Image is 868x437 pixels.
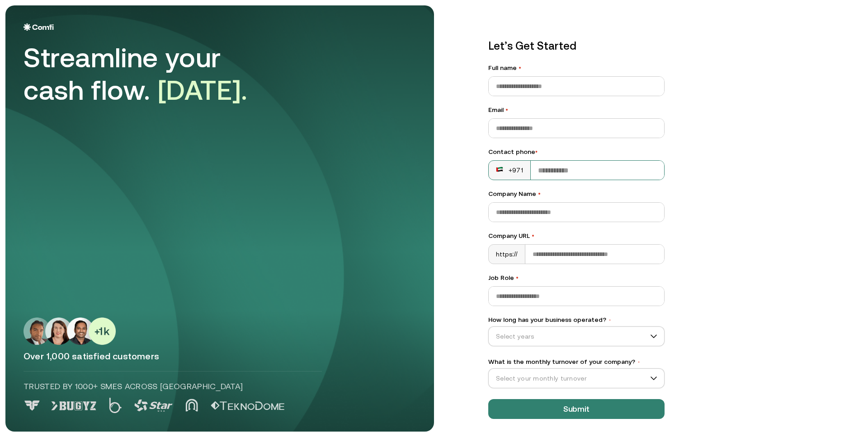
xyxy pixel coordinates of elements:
[24,23,54,31] img: Logo
[535,148,538,155] span: •
[488,399,665,419] button: Submit
[489,245,525,264] div: https://
[496,166,523,175] div: +971
[488,315,665,325] label: How long has your business operated?
[488,147,665,157] div: Contact phone
[24,350,416,362] p: Over 1,000 satisfied customers
[637,359,641,365] span: •
[185,399,198,412] img: Logo 4
[24,42,277,107] div: Streamline your cash flow.
[532,232,534,239] span: •
[488,105,665,115] label: Email
[134,400,173,412] img: Logo 3
[488,231,665,241] label: Company URL
[488,189,665,199] label: Company Name
[109,398,122,413] img: Logo 2
[516,274,519,281] span: •
[211,401,284,410] img: Logo 5
[608,317,612,323] span: •
[158,74,248,106] span: [DATE].
[24,400,41,411] img: Logo 0
[488,38,665,54] p: Let’s Get Started
[488,63,665,73] label: Full name
[488,273,665,283] label: Job Role
[538,190,541,197] span: •
[488,357,665,367] label: What is the monthly turnover of your company?
[24,381,322,392] p: Trusted by 1000+ SMEs across [GEOGRAPHIC_DATA]
[51,401,96,410] img: Logo 1
[519,64,521,71] span: •
[505,106,508,113] span: •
